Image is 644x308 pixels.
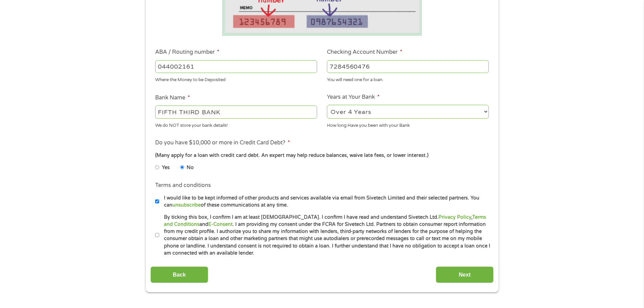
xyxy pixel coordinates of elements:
label: By ticking this box, I confirm I am at least [DEMOGRAPHIC_DATA]. I confirm I have read and unders... [159,214,491,257]
label: ABA / Routing number [155,49,219,56]
div: Where the Money to be Deposited [155,74,317,84]
a: Terms and Conditions [164,214,486,227]
div: How long Have you been with your Bank [327,120,489,129]
label: Yes [162,164,170,171]
input: 345634636 [327,60,489,73]
input: Next [436,266,494,283]
a: E-Consent [208,221,233,227]
label: Bank Name [155,94,190,101]
input: 263177916 [155,60,317,73]
label: No [187,164,194,171]
label: Do you have $10,000 or more in Credit Card Debt? [155,139,290,146]
label: Checking Account Number [327,49,402,56]
div: You will need one for a loan. [327,74,489,84]
div: (Many apply for a loan with credit card debt. An expert may help reduce balances, waive late fees... [155,152,488,159]
label: I would like to be kept informed of other products and services available via email from Sivetech... [159,194,491,209]
div: We do NOT store your bank details! [155,120,317,129]
a: Privacy Policy [438,214,471,220]
label: Years at Your Bank [327,94,380,101]
label: Terms and conditions [155,182,211,189]
input: Back [150,266,208,283]
a: unsubscribe [172,202,201,208]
